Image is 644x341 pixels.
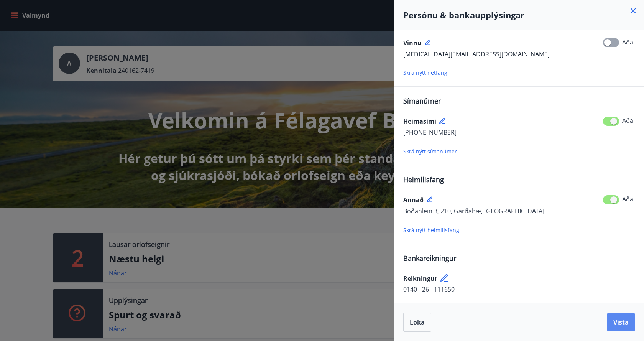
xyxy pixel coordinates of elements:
span: Heimasími [403,117,436,125]
span: [PHONE_NUMBER] [403,128,457,137]
span: Loka [410,318,425,326]
span: Boðahlein 3, 210, Garðabæ, [GEOGRAPHIC_DATA] [403,207,544,215]
span: Aðal [622,116,635,125]
span: Vinnu [403,39,422,47]
h4: Persónu & bankaupplýsingar [403,9,635,21]
button: Vista [607,313,635,331]
span: Skrá nýtt símanúmer [403,148,457,155]
span: Aðal [622,195,635,203]
span: [MEDICAL_DATA][EMAIL_ADDRESS][DOMAIN_NAME] [403,50,550,58]
span: Skrá nýtt heimilisfang [403,226,459,234]
span: Vista [613,318,629,326]
span: Skrá nýtt netfang [403,69,447,76]
span: Annað [403,196,424,204]
span: Reikningur [403,274,437,283]
span: Bankareikningur [403,254,456,263]
span: 0140 - 26 - 111650 [403,285,455,293]
button: Loka [403,313,431,332]
span: Heimilisfang [403,175,444,184]
span: Aðal [622,38,635,46]
span: Símanúmer [403,96,441,105]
